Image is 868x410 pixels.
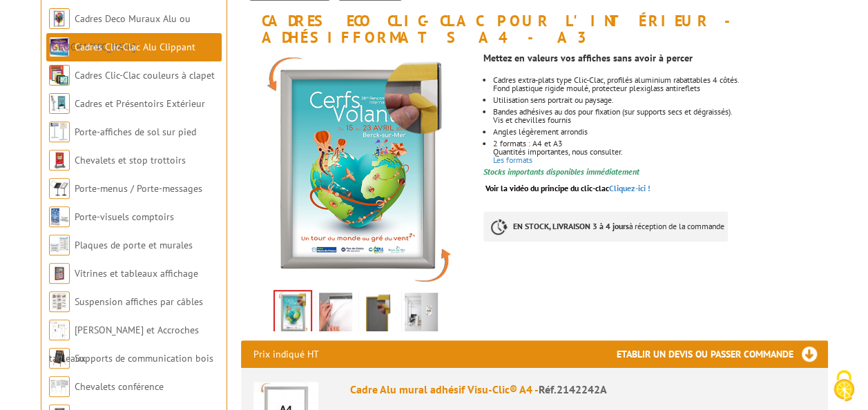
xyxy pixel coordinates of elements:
[493,96,827,104] li: Utilisation sens portrait ou paysage.
[49,235,70,255] img: Plaques de porte et murales
[539,382,607,396] span: Réf.2142242A
[75,211,174,223] a: Porte-visuels comptoirs
[49,12,191,53] a: Cadres Deco Muraux Alu ou [GEOGRAPHIC_DATA]
[493,76,827,92] li: Cadres extra-plats type Clic-Clac, profilés aluminium rabattables 4 côtés. Fond plastique rigide ...
[75,182,202,195] a: Porte-menus / Porte-messages
[493,116,827,124] p: Vis et chevilles fournis
[493,155,532,165] a: Les formats
[483,52,693,64] strong: Mettez en valeurs vos affiches sans avoir à percer
[75,352,213,364] a: Supports de communication bois
[820,363,868,410] button: Cookies (fenêtre modale)
[493,148,827,156] p: Quantités importantes, nous consulter.
[75,380,164,393] a: Chevalets conférence
[49,93,70,114] img: Cadres et Présentoirs Extérieur
[75,267,198,280] a: Vitrines et tableaux affichage
[362,293,395,335] img: 2142232a_cadre_visu-clic_adhesif_dos2.jpg
[75,154,186,166] a: Chevalets et stop trottoirs
[241,52,474,285] img: 2142232a_cadre_visu-clic_adhesif_devant_dos.jpg
[617,340,828,368] h3: Etablir un devis ou passer commande
[75,69,215,81] a: Cadres Clic-Clac couleurs à clapet
[513,221,629,231] strong: EN STOCK, LIVRAISON 3 à 4 jours
[350,382,816,398] div: Cadre Alu mural adhésif Visu-Clic® A4 -
[49,150,70,170] img: Chevalets et stop trottoirs
[483,211,728,242] p: à réception de la commande
[49,65,70,86] img: Cadres Clic-Clac couleurs à clapet
[485,183,650,193] a: Voir la vidéo du principe du clic-clacCliquez-ici !
[49,178,70,199] img: Porte-menus / Porte-messages
[49,324,199,364] a: [PERSON_NAME] et Accroches tableaux
[49,206,70,227] img: Porte-visuels comptoirs
[75,239,193,251] a: Plaques de porte et murales
[319,293,352,335] img: cadre_alu_affichage_visu_clic_a6_a5_a4_a3_a2_a1_b2_214226_214225_214224c_214224_214223_214222_214...
[253,340,319,368] p: Prix indiqué HT
[405,293,438,335] img: cadre_clic_clac_214226.jpg
[483,166,639,177] font: Stocks importants disponibles immédiatement
[49,376,70,397] img: Chevalets conférence
[493,128,827,136] li: Angles légèrement arrondis
[75,41,195,53] a: Cadres Clic-Clac Alu Clippant
[49,8,70,29] img: Cadres Deco Muraux Alu ou Bois
[75,295,203,308] a: Suspension affiches par câbles
[75,126,196,138] a: Porte-affiches de sol sur pied
[262,28,353,47] strong: Adhésif
[275,291,311,334] img: 2142232a_cadre_visu-clic_adhesif_devant_dos.jpg
[75,97,205,110] a: Cadres et Présentoirs Extérieur
[493,139,827,148] p: 2 formats : A4 et A3
[49,263,70,284] img: Vitrines et tableaux affichage
[49,121,70,142] img: Porte-affiches de sol sur pied
[485,183,609,193] span: Voir la vidéo du principe du clic-clac
[827,369,861,403] img: Cookies (fenêtre modale)
[49,291,70,312] img: Suspension affiches par câbles
[493,108,827,116] p: Bandes adhésives au dos pour fixation (sur supports secs et dégraissés).
[49,320,70,340] img: Cimaises et Accroches tableaux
